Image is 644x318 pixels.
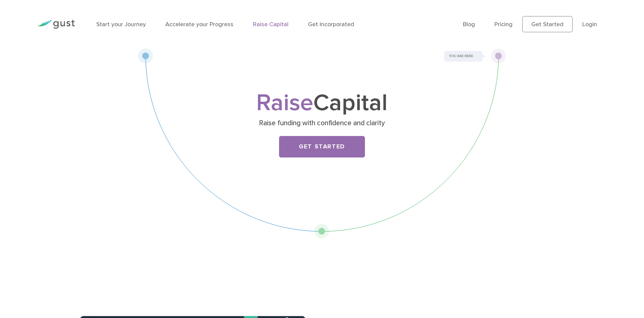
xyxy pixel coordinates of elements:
a: Login [582,21,597,28]
a: Accelerate your Progress [165,21,233,28]
a: Get Started [279,136,365,157]
a: Get Started [522,16,573,32]
span: Raise [256,89,313,117]
a: Pricing [494,21,513,28]
a: Start your Journey [96,21,146,28]
img: Gust Logo [37,20,75,29]
a: Blog [463,21,475,28]
p: Raise funding with confidence and clarity [192,119,452,128]
h1: Capital [190,92,454,114]
a: Get Incorporated [308,21,354,28]
a: Raise Capital [253,21,288,28]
